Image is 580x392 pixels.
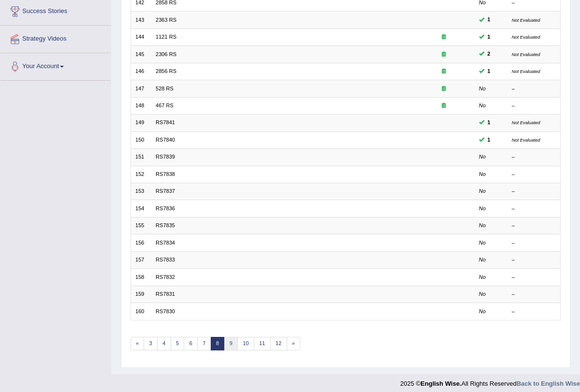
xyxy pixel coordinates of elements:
[479,188,486,194] em: No
[237,337,254,350] a: 10
[254,337,271,350] a: 11
[130,12,151,29] td: 143
[479,274,486,280] em: No
[156,102,174,108] a: 467 RS
[156,86,174,91] a: 528 RS
[479,291,486,297] em: No
[479,222,486,228] em: No
[512,239,556,247] div: –
[130,80,151,97] td: 147
[156,308,175,314] a: RS7830
[417,85,470,93] div: Exam occurring question
[417,68,470,75] div: Exam occurring question
[156,205,175,211] a: RS7836
[417,51,470,58] div: Exam occurring question
[512,137,540,143] small: Not Evaluated
[156,154,175,160] a: RS7839
[156,17,176,23] a: 2363 RS
[156,274,175,280] a: RS7832
[156,34,176,40] a: 1121 RS
[156,291,175,297] a: RS7831
[130,131,151,148] td: 150
[484,67,493,76] span: You can still take this question
[144,337,158,350] a: 3
[512,222,556,230] div: –
[130,183,151,200] td: 153
[512,188,556,195] div: –
[512,120,540,125] small: Not Evaluated
[156,222,175,228] a: RS7835
[130,97,151,114] td: 148
[130,269,151,286] td: 158
[224,337,238,350] a: 9
[156,119,175,125] a: RS7841
[512,274,556,281] div: –
[479,240,486,246] em: No
[130,149,151,166] td: 151
[517,380,580,387] a: Back to English Wise
[130,303,151,320] td: 160
[130,200,151,217] td: 154
[130,29,151,45] td: 144
[130,115,151,131] td: 149
[512,52,540,57] small: Not Evaluated
[156,240,175,246] a: RS7834
[0,26,111,50] a: Strategy Videos
[512,85,556,93] div: –
[484,50,493,58] span: You can still take this question
[512,308,556,316] div: –
[130,286,151,303] td: 159
[156,51,176,57] a: 2306 RS
[156,188,175,194] a: RS7837
[479,308,486,314] em: No
[484,136,493,145] span: You can still take this question
[400,374,580,388] div: 2025 © All Rights Reserved
[479,102,486,108] em: No
[156,257,175,262] a: RS7833
[184,337,198,350] a: 6
[512,290,556,298] div: –
[130,234,151,251] td: 156
[156,68,176,74] a: 2856 RS
[130,251,151,268] td: 157
[512,153,556,161] div: –
[417,102,470,110] div: Exam occurring question
[484,33,493,42] span: You can still take this question
[479,86,486,91] em: No
[512,102,556,110] div: –
[479,205,486,211] em: No
[211,337,225,350] a: 8
[287,337,301,350] a: »
[197,337,211,350] a: 7
[484,118,493,127] span: You can still take this question
[130,337,145,350] a: «
[417,33,470,41] div: Exam occurring question
[156,137,175,143] a: RS7840
[130,46,151,63] td: 145
[270,337,287,350] a: 12
[0,53,111,77] a: Your Account
[512,205,556,213] div: –
[130,166,151,183] td: 152
[420,380,461,387] strong: English Wise.
[479,171,486,177] em: No
[171,337,185,350] a: 5
[479,257,486,262] em: No
[157,337,171,350] a: 4
[479,154,486,160] em: No
[512,69,540,74] small: Not Evaluated
[512,171,556,178] div: –
[512,256,556,264] div: –
[512,17,540,23] small: Not Evaluated
[512,34,540,40] small: Not Evaluated
[130,217,151,234] td: 155
[156,171,175,177] a: RS7838
[484,15,493,24] span: You can still take this question
[130,63,151,80] td: 146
